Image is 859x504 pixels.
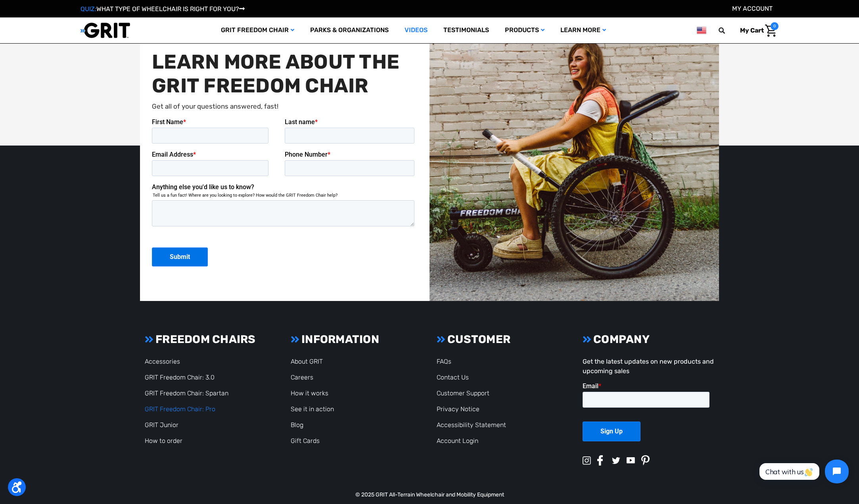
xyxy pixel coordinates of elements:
span: My Cart [740,27,764,34]
a: Accessories [145,358,180,365]
a: Cart with 0 items [734,22,778,39]
span: 0 [771,22,778,30]
a: How to order [145,437,182,445]
a: Careers [291,374,313,381]
p: Get the latest updates on new products and upcoming sales [583,357,714,376]
img: GRIT All-Terrain Wheelchair and Mobility Equipment [81,22,130,38]
a: Testimonials [435,17,497,43]
h3: INFORMATION [291,333,422,346]
a: GRIT Junior [145,421,178,429]
img: youtube [627,457,635,464]
img: Cart [765,25,777,37]
input: Search [722,22,734,39]
iframe: Tidio Chat [751,453,855,490]
a: Learn More [552,17,614,43]
a: Customer Support [437,389,489,397]
img: facebook [597,455,603,466]
a: Account [732,5,773,12]
a: Blog [291,421,303,429]
a: Contact Us [437,374,469,381]
a: About GRIT [291,358,323,365]
h3: COMPANY [583,333,714,346]
img: instagram [583,456,591,465]
p: Get all of your questions answered, fast! [152,102,418,112]
a: Account Login [437,437,478,445]
a: Parks & Organizations [302,17,397,43]
span: QUIZ: [81,5,96,13]
h3: CUSTOMER [437,333,568,346]
iframe: Form 0 [152,118,418,273]
a: GRIT Freedom Chair: 3.0 [145,374,215,381]
img: pinterest [641,455,650,466]
a: How it works [291,389,328,397]
a: Accessibility Statement [437,421,506,429]
h3: FREEDOM CHAIRS [145,333,276,346]
img: power-of-movement2.png [429,21,719,301]
a: Gift Cards [291,437,320,445]
a: GRIT Freedom Chair [213,17,302,43]
a: Products [497,17,552,43]
a: See it in action [291,405,334,413]
p: © 2025 GRIT All-Terrain Wheelchair and Mobility Equipment [140,491,719,499]
iframe: Form 1 [583,382,714,448]
a: Videos [397,17,435,43]
img: us.png [697,25,706,35]
a: GRIT Freedom Chair: Spartan [145,389,228,397]
img: twitter [612,457,620,464]
a: GRIT Freedom Chair: Pro [145,405,215,413]
a: Privacy Notice [437,405,479,413]
h2: LEARN MORE ABOUT THE GRIT FREEDOM CHAIR [152,50,418,98]
a: FAQs [437,358,451,365]
a: QUIZ:WHAT TYPE OF WHEELCHAIR IS RIGHT FOR YOU? [81,5,245,13]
